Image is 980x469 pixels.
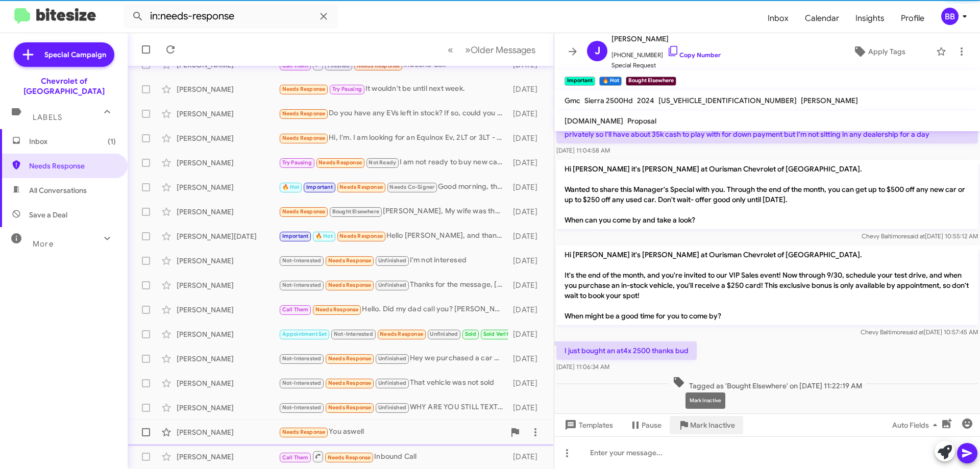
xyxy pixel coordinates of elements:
div: [PERSON_NAME] [177,452,279,462]
span: Sold Verified [483,331,517,337]
button: Pause [621,416,670,434]
span: [DATE] 11:04:58 AM [556,146,610,154]
a: Copy Number [667,51,721,59]
span: [US_VEHICLE_IDENTIFICATION_NUMBER] [658,96,797,105]
span: (1) [108,136,116,146]
span: » [465,43,471,56]
span: Inbox [29,136,116,146]
div: [DATE] [508,84,546,94]
span: J [595,43,600,59]
span: Not-Interested [282,380,322,386]
div: [DATE] [508,231,546,241]
span: Needs Response [339,184,383,190]
div: [DATE] [508,182,546,192]
input: Search [124,4,338,29]
span: Needs Response [380,331,423,337]
div: [PERSON_NAME] [177,256,279,266]
div: [DATE] [508,354,546,364]
span: Appointment Set [282,331,327,337]
div: [DATE] [508,403,546,413]
div: Hello [PERSON_NAME], and thank you for writing. I purchased a BMW several days ago. Thank you for... [279,230,508,242]
span: All Conversations [29,185,87,195]
span: Calendar [797,4,847,33]
span: Gmc [565,96,580,105]
div: Thanks for the message, [PERSON_NAME]. We found a vehicle with another dealership. [279,279,508,291]
span: Needs Response [339,233,383,239]
span: Not-Interested [282,404,322,411]
span: « [448,43,453,56]
a: Inbox [759,4,797,33]
div: [PERSON_NAME] [177,378,279,388]
span: [DATE] 11:06:34 AM [556,363,609,371]
span: Profile [893,4,933,33]
span: said at [906,328,924,336]
span: Try Pausing [332,86,362,92]
small: Important [565,77,595,86]
span: Call Them [282,306,309,313]
span: Needs Response [328,355,372,362]
div: Hey we purchased a car already. Thanks for your follow up [279,353,508,364]
span: Save a Deal [29,210,67,220]
span: Sierra 2500Hd [584,96,633,105]
div: Hi, I'm. I am looking for an Equinox Ev, 2LT or 3LT - 24 mth, 15k miles yearly, one pay or instal... [279,132,508,144]
span: Unfinished [378,380,406,386]
span: 🔥 Hot [315,233,333,239]
div: [PERSON_NAME] [177,280,279,290]
p: Hi [PERSON_NAME] it's [PERSON_NAME] at Ourisman Chevrolet of [GEOGRAPHIC_DATA]. Wanted to share t... [556,160,978,229]
div: WHY ARE YOU STILL TEXTING ME ABOUT THAT CHEVY, YOUR SALESMAN RUINED THE DEAL...HE SAID A DEALERSH... [279,402,508,413]
div: I'm not interesed [279,255,508,266]
div: I am not ready to buy new car yet! Thank you! [279,157,508,168]
span: Not-Interested [282,355,322,362]
div: [PERSON_NAME], My wife was the one looking at the Equinox and she decided to go in a different di... [279,206,508,217]
small: 🔥 Hot [599,77,621,86]
div: [PERSON_NAME] [177,84,279,94]
span: said at [907,232,925,240]
span: Try Pausing [282,159,312,166]
div: BB [941,8,959,25]
span: Needs Response [328,257,372,264]
span: Call Them [282,454,309,461]
span: Needs Response [328,404,372,411]
div: [PERSON_NAME] [177,133,279,143]
div: [DATE] [508,280,546,290]
span: [DOMAIN_NAME] [565,116,623,126]
div: [PERSON_NAME] [177,403,279,413]
div: [DATE] [508,305,546,315]
div: [DATE] [508,207,546,217]
span: Needs Response [282,135,326,141]
button: Mark Inactive [670,416,743,434]
span: Needs Response [318,159,362,166]
span: Apply Tags [868,42,905,61]
div: [PERSON_NAME] [177,427,279,437]
span: Unfinished [430,331,458,337]
span: Tagged as 'Bought Elsewhere' on [DATE] 11:22:19 AM [669,376,866,391]
span: Bought Elsewhere [332,208,379,215]
span: Auto Fields [892,416,941,434]
span: Important [306,184,333,190]
span: Templates [562,416,613,434]
span: More [33,239,54,249]
div: [PERSON_NAME][DATE] [177,231,279,241]
div: You aswell [279,426,505,438]
button: Apply Tags [826,42,931,61]
p: I just bought an at4x 2500 thanks bud [556,341,697,360]
button: Next [459,39,542,60]
span: [PHONE_NUMBER] [611,45,721,60]
span: Needs Response [29,161,116,171]
span: 2024 [637,96,654,105]
span: [PERSON_NAME] [611,33,721,45]
div: [PERSON_NAME] [177,305,279,315]
span: Needs Response [282,86,326,92]
span: Special Request [611,60,721,70]
div: [DATE] [508,158,546,168]
span: Needs Response [282,110,326,117]
div: [DATE] [508,452,546,462]
span: Needs Response [328,454,371,461]
div: [DATE] [508,329,546,339]
a: Special Campaign [14,42,114,67]
div: Hello. Did my dad call you? [PERSON_NAME] [279,304,508,315]
div: Mark Inactive [685,392,725,409]
span: Not-Interested [282,282,322,288]
div: [PERSON_NAME] [177,158,279,168]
